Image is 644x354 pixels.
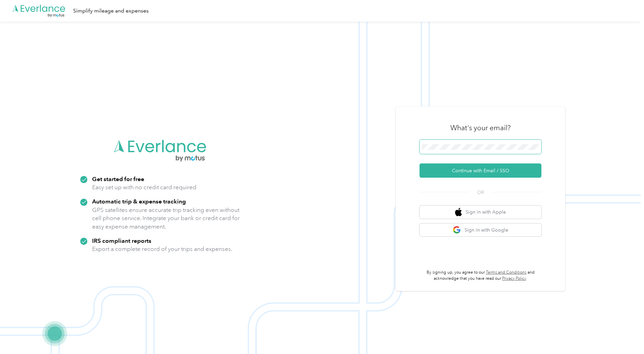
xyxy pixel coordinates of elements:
[420,223,541,237] button: google logoSign in with Google
[453,226,461,234] img: google logo
[420,163,541,178] button: Continue with Email / SSO
[92,237,151,244] strong: IRS compliant reports
[92,206,240,231] p: GPS satellites ensure accurate trip tracking even without cell phone service. Integrate your bank...
[92,183,196,192] p: Easy set up with no credit card required
[92,245,232,253] p: Export a complete record of your trips and expenses.
[420,205,541,219] button: apple logoSign in with Apple
[420,270,541,281] p: By signing up, you agree to our and acknowledge that you have read our .
[502,276,526,281] a: Privacy Policy
[450,123,511,133] h3: What's your email?
[469,189,492,196] span: OR
[455,208,462,216] img: apple logo
[73,7,149,15] div: Simplify mileage and expenses
[92,175,144,182] strong: Get started for free
[486,270,527,275] a: Terms and Conditions
[92,198,186,205] strong: Automatic trip & expense tracking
